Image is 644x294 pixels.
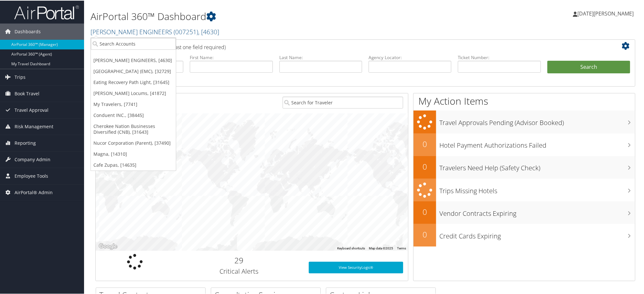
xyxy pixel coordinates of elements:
[91,27,219,36] a: [PERSON_NAME] ENGINEERS
[547,60,630,73] button: Search
[413,161,436,172] h2: 0
[198,27,219,36] span: , [ 4630 ]
[97,242,119,250] a: Open this area in Google Maps (opens a new window)
[91,98,176,109] a: My Travelers, [7741]
[178,254,299,265] h2: 29
[413,110,635,133] a: Travel Approvals Pending (Advisor Booked)
[369,246,393,249] span: Map data ©2025
[439,183,635,195] h3: Trips Missing Hotels
[15,68,26,85] span: Trips
[369,54,451,60] label: Agency Locator:
[309,261,403,273] a: View SecurityLogic®
[190,54,273,60] label: First Name:
[91,37,176,49] input: Search Accounts
[439,228,635,240] h3: Credit Cards Expiring
[97,242,119,250] img: Google
[397,246,406,249] a: Terms (opens in new tab)
[439,137,635,149] h3: Hotel Payment Authorizations Failed
[15,184,53,200] span: AirPortal® Admin
[573,3,640,23] a: [DATE][PERSON_NAME]
[413,138,436,149] h2: 0
[91,148,176,159] a: Magna, [14310]
[14,4,79,19] img: airportal-logo.png
[413,94,635,107] h1: My Action Items
[15,85,39,101] span: Book Travel
[91,120,176,137] a: Cherokee Nation Businesses Diversified (CNB), [31643]
[413,133,635,155] a: 0Hotel Payment Authorizations Failed
[174,27,198,36] span: ( 007251 )
[164,43,226,50] span: (at least one field required)
[279,54,362,60] label: Last Name:
[413,228,436,239] h2: 0
[15,118,53,134] span: Risk Management
[91,159,176,170] a: Cafe Zupas, [14635]
[91,109,176,120] a: Conduent INC., [38445]
[439,160,635,172] h3: Travelers Need Help (Safety Check)
[439,205,635,217] h3: Vendor Contracts Expiring
[413,178,635,201] a: Trips Missing Hotels
[91,87,176,98] a: [PERSON_NAME] Locums, [41872]
[15,167,48,184] span: Employee Tools
[91,137,176,148] a: Nucor Corporation (Parent), [37490]
[337,246,365,250] button: Keyboard shortcuts
[577,9,634,16] span: [DATE][PERSON_NAME]
[91,65,176,76] a: [GEOGRAPHIC_DATA] (EMC), [32729]
[413,155,635,178] a: 0Travelers Need Help (Safety Check)
[91,76,176,87] a: Eating Recovery Path Light, [31645]
[15,23,41,39] span: Dashboards
[91,9,457,23] h1: AirPortal 360™ Dashboard
[15,151,50,167] span: Company Admin
[413,201,635,223] a: 0Vendor Contracts Expiring
[178,266,299,275] h3: Critical Alerts
[15,101,48,118] span: Travel Approval
[413,206,436,217] h2: 0
[439,114,635,127] h3: Travel Approvals Pending (Advisor Booked)
[91,54,176,65] a: [PERSON_NAME] ENGINEERS, [4630]
[283,96,403,108] input: Search for Traveler
[15,134,36,151] span: Reporting
[101,40,585,51] h2: Airtinerary Lookup
[413,223,635,246] a: 0Credit Cards Expiring
[458,54,541,60] label: Ticket Number:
